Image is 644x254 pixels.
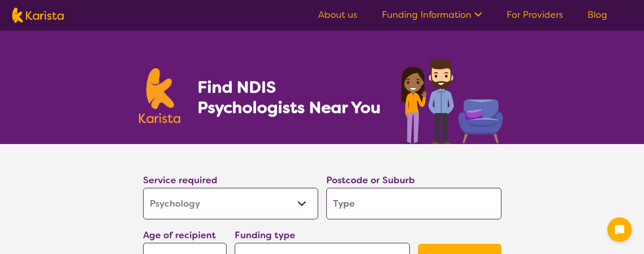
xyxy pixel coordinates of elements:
[139,68,181,123] img: Karista logo
[12,8,64,23] img: Karista logo
[326,174,415,186] label: Postcode or Suburb
[507,9,563,21] a: For Providers
[143,174,217,186] label: Service required
[398,55,506,144] img: psychology
[235,229,295,241] label: Funding type
[382,9,482,21] a: Funding Information
[326,188,501,219] input: Type
[198,77,386,118] h1: Find NDIS Psychologists Near You
[318,9,357,21] a: About us
[587,9,607,21] a: Blog
[143,229,216,241] label: Age of recipient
